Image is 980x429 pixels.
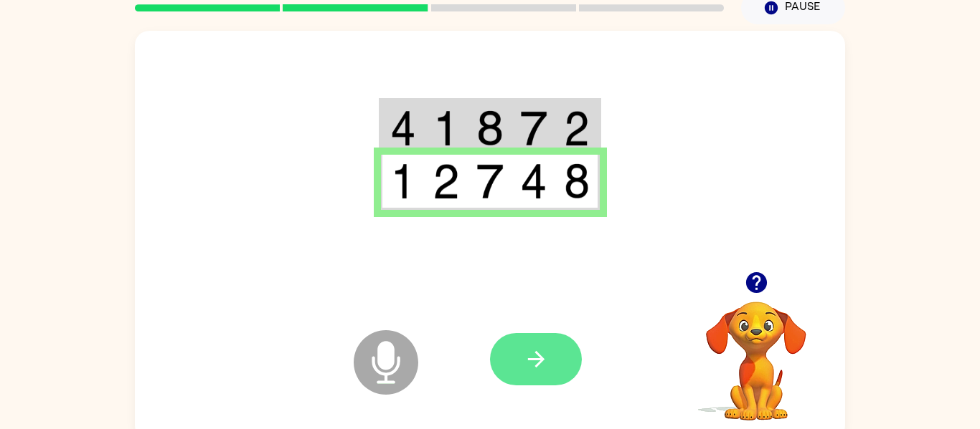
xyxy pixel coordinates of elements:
img: 2 [564,110,590,146]
img: 8 [476,110,504,146]
img: 8 [564,163,590,199]
img: 1 [433,110,460,146]
img: 7 [476,163,504,199]
img: 4 [520,163,547,199]
img: 1 [390,163,416,199]
img: 4 [390,110,416,146]
video: Your browser must support playing .mp4 files to use Literably. Please try using another browser. [684,279,828,423]
img: 2 [433,163,460,199]
img: 7 [520,110,547,146]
